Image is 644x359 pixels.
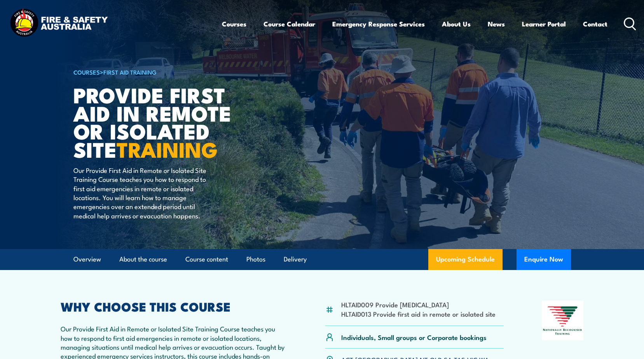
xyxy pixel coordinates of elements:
strong: TRAINING [117,132,218,165]
a: About Us [442,14,471,34]
a: Emergency Response Services [332,14,425,34]
a: News [488,14,505,34]
a: Course content [185,249,228,270]
a: About the course [119,249,167,270]
a: Upcoming Schedule [428,249,503,270]
a: Delivery [284,249,307,270]
li: HLTAID009 Provide [MEDICAL_DATA] [341,300,496,309]
a: COURSES [73,68,100,76]
img: Nationally Recognised Training logo. [542,301,584,340]
h2: WHY CHOOSE THIS COURSE [61,301,288,312]
li: HLTAID013 Provide first aid in remote or isolated site [341,309,496,318]
a: Photos [246,249,265,270]
a: Course Calendar [264,14,315,34]
a: Courses [222,14,246,34]
p: Our Provide First Aid in Remote or Isolated Site Training Course teaches you how to respond to fi... [73,166,215,220]
a: Contact [583,14,607,34]
h1: Provide First Aid in Remote or Isolated Site [73,85,265,158]
h6: > [73,67,265,77]
a: Learner Portal [522,14,566,34]
button: Enquire Now [517,249,571,270]
a: First Aid Training [103,68,157,76]
a: Overview [73,249,101,270]
p: Individuals, Small groups or Corporate bookings [341,333,487,342]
